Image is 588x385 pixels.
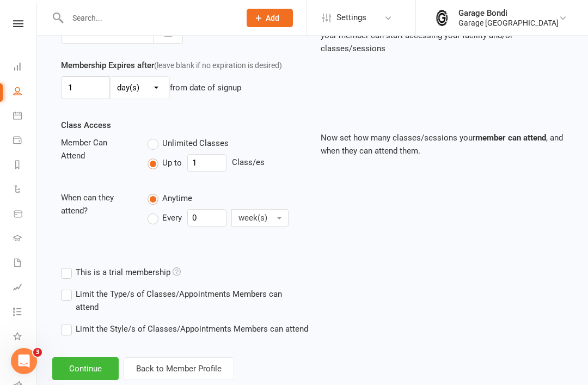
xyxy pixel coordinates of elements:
div: Class/es [148,154,304,172]
a: Payments [13,129,38,154]
a: Dashboard [13,56,38,80]
label: This is a trial membership [61,266,181,279]
div: Garage Bondi [458,8,559,18]
a: Product Sales [13,203,38,227]
button: week(s) [231,209,289,227]
span: Add [266,14,279,22]
span: week(s) [238,213,267,223]
span: Unlimited Classes [162,137,229,148]
div: Member Can Attend [53,136,139,162]
div: from date of signup [170,81,241,94]
button: Back to Member Profile [124,357,234,380]
strong: member can attend [475,133,546,143]
span: Up to [162,156,182,168]
span: Anytime [162,192,192,203]
button: Continue [52,357,119,380]
label: Membership Expires after [61,59,282,72]
a: Reports [13,154,38,178]
a: People [13,80,38,105]
img: thumb_image1753165558.png [431,7,453,29]
input: Search... [64,10,232,26]
a: Assessments [13,276,38,301]
div: When can they attend? [53,191,139,217]
label: Limit the Style/s of Classes/Appointments Members can attend [61,322,308,335]
a: Calendar [13,105,38,129]
iframe: Intercom live chat [11,348,37,374]
span: (leave blank if no expiration is desired) [154,61,282,70]
label: Limit the Type/s of Classes/Appointments Members can attend [61,288,304,314]
span: 3 [33,348,42,357]
p: Now set how many classes/sessions your , and when they can attend them. [321,131,564,157]
span: Every [162,211,182,223]
label: Class Access [61,119,111,132]
span: Settings [336,5,366,30]
button: Add [247,9,293,27]
a: What's New [13,325,38,350]
div: Garage [GEOGRAPHIC_DATA] [458,18,559,28]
